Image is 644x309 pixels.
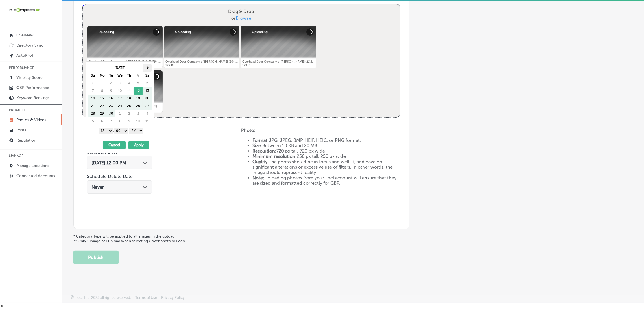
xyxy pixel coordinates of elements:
[252,175,400,186] li: Uploading photos from your Locl account will ensure that they are sized and formatted correctly f...
[97,110,106,117] td: 29
[252,159,269,164] strong: Quality:
[88,95,97,102] td: 14
[16,117,46,122] p: Photos & Videos
[252,154,400,159] li: 250 px tall, 250 px wide
[106,102,115,110] td: 23
[161,295,185,303] a: Privacy Policy
[115,110,125,117] td: 1
[125,95,134,102] td: 18
[143,87,152,95] td: 13
[134,117,143,125] td: 10
[134,79,143,87] td: 5
[106,87,115,95] td: 9
[16,43,43,48] p: Directory Sync
[143,95,152,102] td: 20
[128,141,149,149] button: Apply
[125,87,134,95] td: 11
[16,173,55,178] p: Connected Accounts
[88,117,97,125] td: 5
[134,87,143,95] td: 12
[115,117,125,125] td: 8
[143,72,152,79] th: Sa
[241,128,256,133] strong: Photo:
[73,251,119,264] button: Publish
[125,79,134,87] td: 4
[106,110,115,117] td: 30
[143,110,152,117] td: 4
[97,87,106,95] td: 8
[16,138,36,143] p: Reputation
[97,64,143,72] th: [DATE]
[97,95,106,102] td: 15
[88,87,97,95] td: 7
[115,102,125,110] td: 24
[88,102,97,110] td: 21
[143,102,152,110] td: 27
[252,175,264,180] strong: Note:
[88,79,97,87] td: 31
[97,117,106,125] td: 6
[106,95,115,102] td: 16
[97,72,106,79] th: Mo
[73,234,633,243] p: * Category Type will be applied to all images in the upload. ** Only 1 image per upload when sele...
[97,79,106,87] td: 1
[252,148,400,154] li: 720 px tall, 720 px wide
[97,102,106,110] td: 22
[75,295,131,300] p: Locl, Inc. 2025 all rights reserved.
[134,102,143,110] td: 26
[91,184,104,190] span: Never
[16,163,49,168] p: Manage Locations
[88,126,154,135] div: :
[125,110,134,117] td: 2
[16,95,49,100] p: Keyword Rankings
[88,72,97,79] th: Su
[125,117,134,125] td: 9
[16,33,33,38] p: Overview
[106,79,115,87] td: 2
[16,75,43,80] p: Visibility Score
[143,79,152,87] td: 6
[252,143,400,148] li: Between 10 KB and 20 MB
[252,159,400,175] li: The photo should be in focus and well lit, and have no significant alterations or excessive use o...
[134,72,143,79] th: Fr
[16,128,26,132] p: Posts
[252,138,269,143] strong: Format:
[226,6,256,24] label: Drag & Drop or
[252,143,262,148] strong: Size:
[115,79,125,87] td: 3
[115,95,125,102] td: 17
[135,295,157,303] a: Terms of Use
[88,110,97,117] td: 28
[252,148,276,154] strong: Resolution:
[106,72,115,79] th: Tu
[106,117,115,125] td: 7
[252,138,400,143] li: JPG, JPEG, BMP, HEIF, HEIC, or PNG format.
[16,85,49,90] p: GBP Performance
[252,154,297,159] strong: Minimum resolution:
[16,53,33,58] p: AutoPilot
[143,117,152,125] td: 11
[115,72,125,79] th: We
[125,72,134,79] th: Th
[9,7,40,13] img: 660ab0bf-5cc7-4cb8-ba1c-48b5ae0f18e60NCTV_CLogo_TV_Black_-500x88.png
[91,160,126,166] span: [DATE] 12:00 PM
[125,102,134,110] td: 25
[115,87,125,95] td: 10
[134,110,143,117] td: 3
[134,95,143,102] td: 19
[236,16,251,21] span: Browse
[87,174,133,179] label: Schedule Delete Date
[103,141,126,149] button: Cancel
